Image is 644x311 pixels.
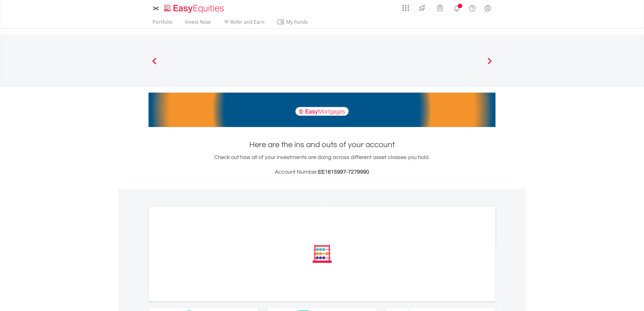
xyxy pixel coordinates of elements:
a: FAQ's and Support [464,2,480,14]
a: Refer and Earn [220,19,267,28]
span: My Funds [277,18,317,26]
h1: Here are the ins and outs of your account [149,139,495,150]
a: AppsGrid [398,2,413,11]
span: EE1615997-7279990 [318,169,369,175]
img: EasyMortage Promotion Banner [149,93,495,127]
a: Invest Now [183,19,213,28]
a: Vouchers [431,2,449,13]
img: thrive-v2.svg [417,3,427,13]
img: EasyEquities_Logo.png [163,4,226,14]
a: My Profile [480,2,495,15]
img: vouchers-v2.svg [435,3,445,13]
a: Portfolio [150,19,175,28]
a: Notifications [449,2,464,14]
div: Check out how all of your investments are doing across different asset classes you hold. [149,153,495,176]
h3: Account Number: [149,168,495,176]
img: grid-menu-icon.svg [402,5,409,11]
a: Home page [162,2,226,14]
span: Refer and Earn [230,19,264,25]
